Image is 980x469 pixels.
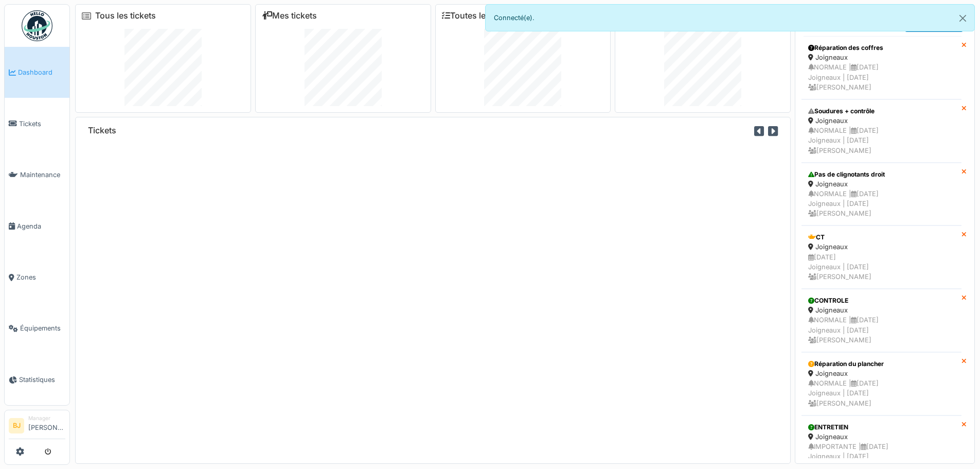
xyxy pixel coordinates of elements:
a: BJ Manager[PERSON_NAME] [9,414,65,439]
div: Joigneaux [808,432,955,442]
div: NORMALE | [DATE] Joigneaux | [DATE] [PERSON_NAME] [808,315,955,345]
div: Connecté(e). [485,4,975,31]
div: Réparation des coffres [808,43,955,53]
span: Équipements [20,323,65,333]
div: NORMALE | [DATE] Joigneaux | [DATE] [PERSON_NAME] [808,126,955,155]
img: Badge_color-CXgf-gQk.svg [22,10,52,41]
span: Dashboard [18,67,65,77]
div: [DATE] Joigneaux | [DATE] [PERSON_NAME] [808,252,955,282]
a: Réparation des coffres Joigneaux NORMALE |[DATE]Joigneaux | [DATE] [PERSON_NAME] [801,36,961,99]
a: Soudures + contrôle Joigneaux NORMALE |[DATE]Joigneaux | [DATE] [PERSON_NAME] [801,99,961,163]
div: NORMALE | [DATE] Joigneaux | [DATE] [PERSON_NAME] [808,378,955,408]
a: CT Joigneaux [DATE]Joigneaux | [DATE] [PERSON_NAME] [801,225,961,289]
div: Joigneaux [808,179,955,189]
button: Close [951,5,974,32]
div: Joigneaux [808,53,955,62]
span: Statistiques [19,375,65,385]
h6: Tickets [88,126,116,135]
div: NORMALE | [DATE] Joigneaux | [DATE] [PERSON_NAME] [808,189,955,219]
div: Joigneaux [808,369,955,378]
div: NORMALE | [DATE] Joigneaux | [DATE] [PERSON_NAME] [808,62,955,92]
div: Réparation du plancher [808,359,955,369]
span: Maintenance [20,170,65,180]
div: Joigneaux [808,116,955,126]
a: Statistiques [5,354,69,405]
li: [PERSON_NAME] [28,414,65,437]
a: Mes tickets [262,11,317,21]
a: Tickets [5,98,69,149]
div: Pas de clignotants droit [808,170,955,179]
a: Zones [5,252,69,303]
div: CONTROLE [808,296,955,305]
a: Tous les tickets [95,11,156,21]
div: Joigneaux [808,242,955,252]
a: Pas de clignotants droit Joigneaux NORMALE |[DATE]Joigneaux | [DATE] [PERSON_NAME] [801,163,961,226]
div: Manager [28,414,65,422]
div: Soudures + contrôle [808,107,955,116]
span: Zones [16,272,65,282]
div: ENTRETIEN [808,423,955,432]
span: Tickets [19,119,65,129]
div: CT [808,233,955,242]
a: Agenda [5,200,69,251]
a: Dashboard [5,47,69,98]
a: Équipements [5,303,69,354]
a: CONTROLE Joigneaux NORMALE |[DATE]Joigneaux | [DATE] [PERSON_NAME] [801,289,961,352]
span: Agenda [17,221,65,231]
a: Maintenance [5,149,69,200]
div: Joigneaux [808,305,955,315]
li: BJ [9,418,24,433]
a: Toutes les tâches [442,11,519,21]
a: Réparation du plancher Joigneaux NORMALE |[DATE]Joigneaux | [DATE] [PERSON_NAME] [801,352,961,415]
